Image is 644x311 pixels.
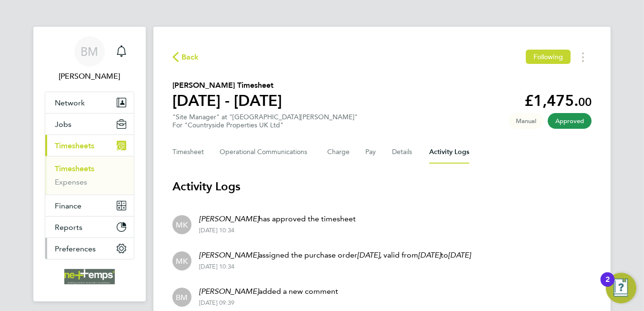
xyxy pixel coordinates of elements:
a: BM[PERSON_NAME] [45,36,134,82]
span: Back [181,52,199,63]
div: [DATE] 09:39 [199,299,338,307]
span: Reports [55,223,82,232]
span: Preferences [55,244,96,253]
span: BM [81,45,99,58]
em: [DATE] [357,250,380,259]
button: Preferences [45,238,134,259]
em: [DATE] [448,250,471,259]
button: Timesheet [172,141,204,164]
p: has approved the timesheet [199,213,356,225]
div: Megan Keeling [172,215,191,234]
div: Timesheets [45,156,134,195]
button: Following [526,50,571,64]
app-decimal: £1,475. [524,92,592,110]
em: [PERSON_NAME] [199,287,259,296]
button: Timesheets [45,135,134,156]
span: This timesheet was manually created. [508,113,544,129]
span: Timesheets [55,141,94,150]
button: Reports [45,217,134,238]
h1: [DATE] - [DATE] [172,91,282,110]
button: Activity Logs [429,141,469,164]
button: Details [392,141,414,164]
em: [PERSON_NAME] [199,214,259,223]
button: Timesheets Menu [574,50,592,64]
em: [DATE] [418,250,441,259]
div: For "Countryside Properties UK Ltd" [172,121,358,129]
button: Charge [327,141,350,164]
div: [DATE] 10:34 [199,263,471,270]
a: Expenses [55,177,87,187]
button: Finance [45,195,134,216]
h2: [PERSON_NAME] Timesheet [172,80,282,91]
a: Go to home page [45,269,134,284]
p: added a new comment [199,286,338,297]
img: net-temps-logo-retina.png [64,269,115,284]
span: Network [55,98,85,107]
span: Following [533,52,563,61]
div: Brooke Morley [172,288,191,307]
button: Open Resource Center, 2 new notifications [606,273,636,303]
button: Jobs [45,114,134,135]
em: [PERSON_NAME] [199,250,259,259]
span: This timesheet has been approved. [548,113,592,129]
nav: Main navigation [33,27,146,301]
div: Megan Keeling [172,251,191,270]
span: MK [176,219,188,230]
span: Jobs [55,120,71,129]
span: 00 [578,95,592,109]
h3: Activity Logs [172,179,592,194]
span: BM [176,292,188,302]
span: Brooke Morley [45,71,134,82]
span: MK [176,256,188,266]
div: 2 [605,280,610,292]
a: Timesheets [55,164,94,173]
button: Pay [365,141,377,164]
button: Back [172,51,199,63]
button: Network [45,92,134,113]
p: assigned the purchase order , valid from to [199,249,471,261]
span: Finance [55,201,81,210]
div: "Site Manager" at "[GEOGRAPHIC_DATA][PERSON_NAME]" [172,113,358,129]
div: [DATE] 10:34 [199,227,356,234]
button: Operational Communications [220,141,312,164]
